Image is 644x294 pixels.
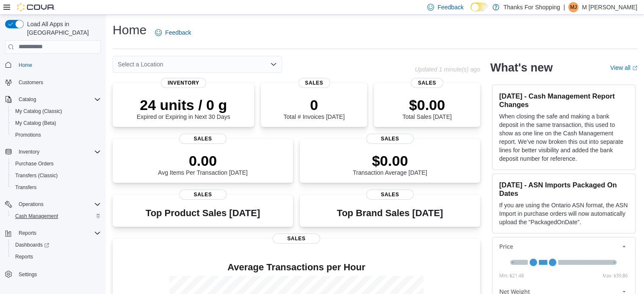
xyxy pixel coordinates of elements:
a: Customers [15,77,47,88]
p: 24 units / 0 g [137,96,230,113]
p: If you are using the Ontario ASN format, the ASN Import in purchase orders will now automatically... [499,201,628,226]
a: My Catalog (Classic) [12,106,66,116]
svg: External link [632,66,637,71]
span: My Catalog (Beta) [15,120,56,126]
p: Thanks For Shopping [503,2,560,12]
span: Sales [298,78,330,88]
span: Operations [19,201,44,208]
span: Reports [15,253,33,260]
span: Transfers (Classic) [15,172,58,179]
h3: Top Product Sales [DATE] [146,208,260,218]
div: Avg Items Per Transaction [DATE] [158,152,248,176]
span: My Catalog (Beta) [12,118,101,128]
a: Feedback [152,24,194,41]
button: Transfers [8,181,104,193]
span: Catalog [19,96,36,103]
button: Purchase Orders [8,158,104,170]
span: Sales [273,234,320,244]
h3: Top Brand Sales [DATE] [337,208,443,218]
span: Sales [366,134,414,144]
button: Open list of options [270,61,277,68]
span: Promotions [15,132,41,138]
button: Promotions [8,129,104,141]
button: Catalog [2,93,104,105]
span: Reports [12,252,101,262]
div: Total Sales [DATE] [402,96,451,120]
button: Reports [2,227,104,239]
span: Transfers (Classic) [12,170,101,181]
span: Home [19,62,32,69]
span: Catalog [15,94,101,104]
p: Updated 1 minute(s) ago [415,66,480,73]
span: Transfers [15,184,36,191]
button: Catalog [15,94,39,104]
p: $0.00 [402,96,451,113]
button: Home [2,59,104,71]
span: Cash Management [12,211,101,221]
button: Reports [8,251,104,263]
a: Transfers [12,182,40,192]
span: Reports [19,230,36,236]
span: Transfers [12,182,101,192]
p: 0.00 [158,152,248,169]
span: Purchase Orders [15,160,54,167]
button: Inventory [15,147,43,157]
span: Dashboards [15,242,49,248]
span: Settings [19,271,37,278]
button: Transfers (Classic) [8,170,104,181]
span: Purchase Orders [12,159,101,169]
span: My Catalog (Classic) [15,108,62,115]
span: Load All Apps in [GEOGRAPHIC_DATA] [24,20,101,37]
span: Cash Management [15,213,58,220]
button: Inventory [2,146,104,158]
span: Sales [179,190,227,200]
span: Reports [15,228,101,238]
input: Dark Mode [470,3,488,11]
p: When closing the safe and making a bank deposit in the same transaction, this used to show as one... [499,112,628,163]
h1: Home [113,22,146,38]
span: MJ [570,2,577,12]
button: My Catalog (Classic) [8,105,104,117]
a: Dashboards [12,240,53,250]
p: 0 [283,96,344,113]
a: Purchase Orders [12,159,57,169]
span: Dark Mode [470,11,471,12]
span: Sales [179,134,227,144]
div: Transaction Average [DATE] [353,152,427,176]
a: Promotions [12,130,44,140]
h3: [DATE] - Cash Management Report Changes [499,92,628,109]
div: M Johst [568,2,578,12]
span: Sales [411,78,443,88]
span: My Catalog (Classic) [12,106,101,116]
p: M [PERSON_NAME] [582,2,637,12]
button: Operations [2,198,104,210]
span: Dashboards [12,240,101,250]
span: Customers [19,79,43,86]
button: Settings [2,268,104,280]
h2: What's new [490,61,553,74]
img: Cova [17,3,55,11]
button: Operations [15,199,47,209]
span: Inventory [19,148,39,155]
div: Expired or Expiring in Next 30 Days [137,96,230,120]
span: Feedback [165,28,191,37]
a: My Catalog (Beta) [12,118,60,128]
span: Feedback [437,3,463,11]
h4: Average Transactions per Hour [119,262,473,272]
span: Operations [15,199,101,209]
span: Home [15,60,101,70]
a: Dashboards [8,239,104,251]
a: Reports [12,252,36,262]
div: Total # Invoices [DATE] [283,96,344,120]
p: $0.00 [353,152,427,169]
span: Inventory [161,78,206,88]
span: Promotions [12,130,101,140]
a: Cash Management [12,211,61,221]
span: Customers [15,77,101,88]
button: Cash Management [8,210,104,222]
p: | [564,2,565,12]
button: My Catalog (Beta) [8,117,104,129]
span: Sales [366,190,414,200]
a: Transfers (Classic) [12,170,61,181]
a: Home [15,60,36,70]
